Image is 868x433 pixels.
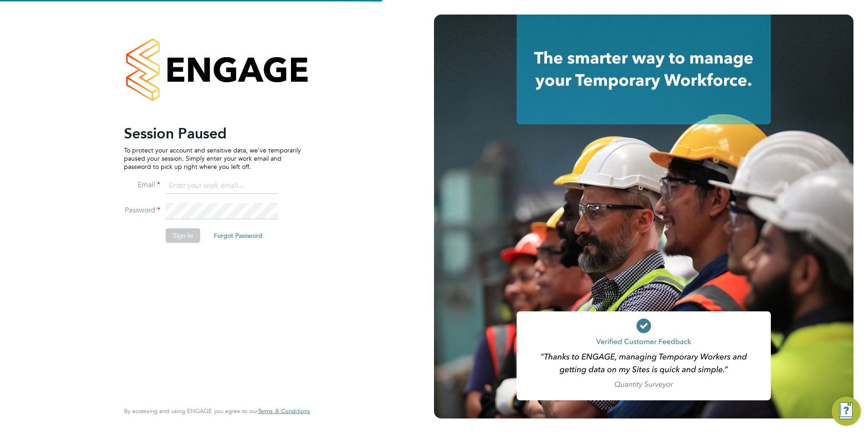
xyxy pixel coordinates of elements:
button: Sign In [166,228,200,243]
h2: Session Paused [124,124,301,143]
label: Email [124,180,160,190]
span: By accessing and using ENGAGE you agree to our [124,407,310,415]
button: Forgot Password [207,228,270,243]
button: Engage Resource Center [832,397,861,426]
label: Password [124,206,160,215]
a: Terms & Conditions [258,408,310,415]
input: Enter your work email... [166,178,278,194]
p: To protect your account and sensitive data, we've temporarily paused your session. Simply enter y... [124,146,301,171]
